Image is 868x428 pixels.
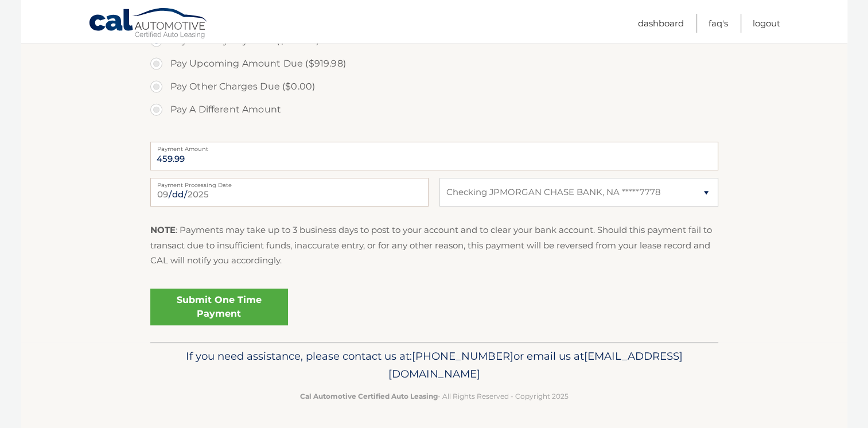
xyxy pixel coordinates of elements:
strong: NOTE [150,224,176,235]
input: Payment Date [150,178,429,207]
input: Payment Amount [150,142,718,170]
p: : Payments may take up to 3 business days to post to your account and to clear your bank account.... [150,223,718,268]
label: Pay Upcoming Amount Due ($919.98) [150,52,718,75]
strong: Cal Automotive Certified Auto Leasing [300,392,438,400]
a: Logout [753,14,780,33]
a: Cal Automotive [88,7,209,41]
a: Dashboard [638,14,684,33]
label: Payment Amount [150,142,718,151]
span: [PHONE_NUMBER] [412,349,513,363]
p: If you need assistance, please contact us at: or email us at [158,347,711,384]
p: - All Rights Reserved - Copyright 2025 [158,390,711,402]
label: Payment Processing Date [150,178,429,187]
label: Pay A Different Amount [150,98,718,121]
a: FAQ's [709,14,728,33]
label: Pay Other Charges Due ($0.00) [150,75,718,98]
a: Submit One Time Payment [150,289,288,325]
